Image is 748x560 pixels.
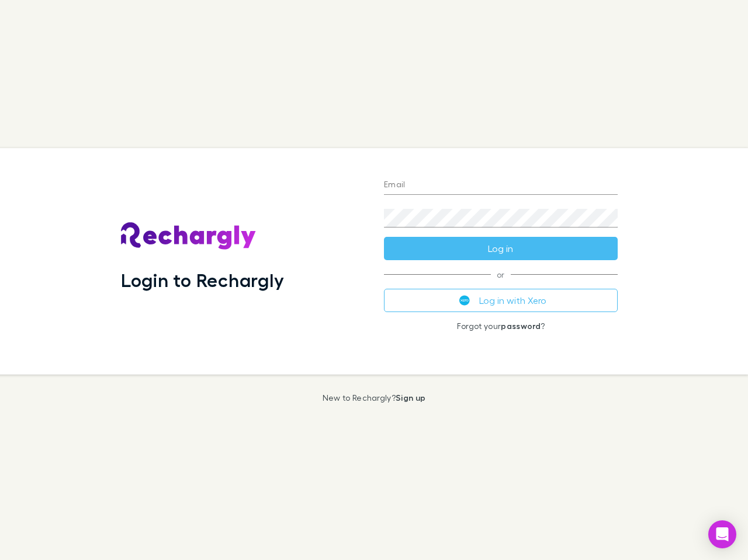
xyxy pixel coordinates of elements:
img: Xero's logo [459,295,470,306]
a: password [501,321,541,331]
p: New to Rechargly? [323,393,426,402]
img: Rechargly's Logo [121,222,257,250]
div: Open Intercom Messenger [708,520,736,548]
p: Forgot your ? [384,321,618,331]
h1: Login to Rechargly [121,269,284,291]
button: Log in with Xero [384,289,618,312]
span: or [384,274,618,275]
button: Log in [384,237,618,260]
a: Sign up [396,393,425,402]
